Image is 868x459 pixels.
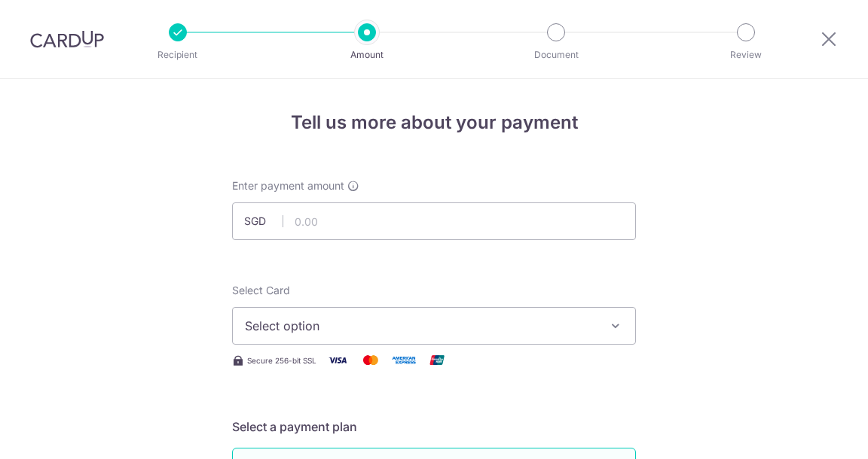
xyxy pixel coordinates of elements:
[772,414,853,451] iframe: Opens a widget where you can find more information
[245,317,596,335] span: Select option
[232,307,636,345] button: Select option
[247,354,316,366] span: Secure 256-bit SSL
[232,109,636,136] h4: Tell us more about your payment
[500,47,612,62] p: Document
[30,30,104,48] img: CardUp
[389,351,419,369] img: American Express
[311,47,423,62] p: Amount
[244,214,283,229] span: SGD
[232,284,290,296] span: translation missing: en.payables.payment_networks.credit_card.summary.labels.select_card
[232,202,636,240] input: 0.00
[232,178,344,193] span: Enter payment amount
[232,418,636,436] h5: Select a payment plan
[422,351,452,369] img: Union Pay
[690,47,802,62] p: Review
[122,47,234,62] p: Recipient
[356,351,386,369] img: Mastercard
[322,351,353,369] img: Visa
